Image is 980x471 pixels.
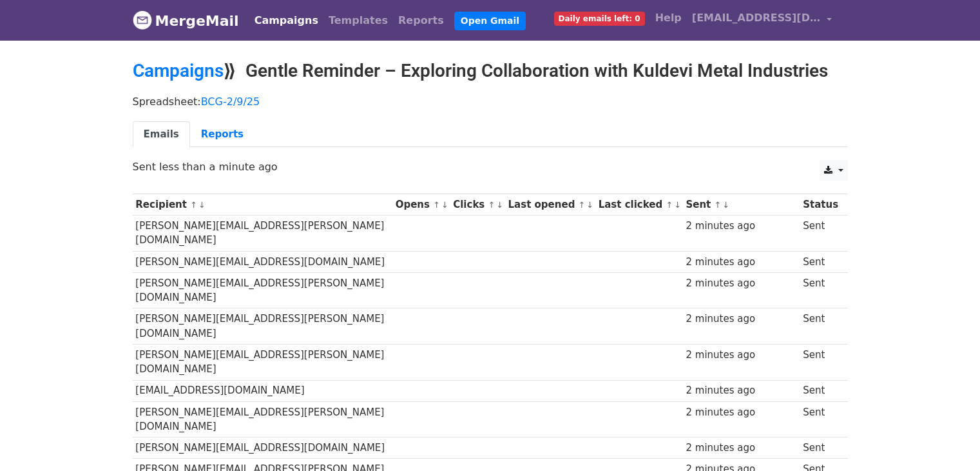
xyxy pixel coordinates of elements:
div: 2 minutes ago [686,276,796,291]
a: Emails [133,121,190,148]
a: ↑ [666,200,673,210]
span: [EMAIL_ADDRESS][DOMAIN_NAME] [692,10,821,26]
div: 2 minutes ago [686,312,796,326]
a: ↓ [441,200,448,210]
th: Clicks [450,194,504,215]
td: [PERSON_NAME][EMAIL_ADDRESS][DOMAIN_NAME] [133,251,392,272]
td: [EMAIL_ADDRESS][DOMAIN_NAME] [133,380,392,401]
a: [EMAIL_ADDRESS][DOMAIN_NAME] [687,5,838,35]
span: Daily emails left: 0 [554,12,645,26]
a: Campaigns [133,60,224,81]
th: Opens [392,194,450,215]
h2: ⟫ Gentle Reminder – Exploring Collaboration with Kuldevi Metal Industries [133,60,848,82]
a: BCG-2/9/25 [201,95,260,108]
div: 2 minutes ago [686,383,796,398]
td: [PERSON_NAME][EMAIL_ADDRESS][PERSON_NAME][DOMAIN_NAME] [133,308,392,345]
a: Reports [393,8,449,34]
td: [PERSON_NAME][EMAIL_ADDRESS][DOMAIN_NAME] [133,437,392,459]
a: Help [650,5,687,31]
p: Sent less than a minute ago [133,160,848,174]
td: Sent [800,251,841,272]
div: 2 minutes ago [686,255,796,270]
a: ↓ [722,200,729,210]
td: Sent [800,345,841,381]
a: Daily emails left: 0 [549,5,650,31]
td: Sent [800,437,841,459]
td: Sent [800,401,841,437]
a: Templates [323,8,393,34]
th: Recipient [133,194,392,215]
td: Sent [800,380,841,401]
p: Spreadsheet: [133,95,848,108]
div: 2 minutes ago [686,405,796,420]
a: ↑ [190,200,197,210]
th: Status [800,194,841,215]
a: ↑ [488,200,495,210]
div: 2 minutes ago [686,441,796,456]
div: 2 minutes ago [686,348,796,363]
td: Sent [800,215,841,252]
img: MergeMail logo [133,10,152,30]
a: ↑ [579,200,586,210]
a: ↑ [715,200,722,210]
a: ↓ [586,200,593,210]
a: MergeMail [133,7,239,34]
th: Last opened [505,194,595,215]
a: ↓ [674,200,681,210]
a: ↓ [496,200,503,210]
td: [PERSON_NAME][EMAIL_ADDRESS][PERSON_NAME][DOMAIN_NAME] [133,215,392,252]
th: Last clicked [595,194,683,215]
a: Reports [190,121,255,148]
td: Sent [800,308,841,345]
td: Sent [800,272,841,308]
td: [PERSON_NAME][EMAIL_ADDRESS][PERSON_NAME][DOMAIN_NAME] [133,272,392,308]
div: 2 minutes ago [686,219,796,234]
td: [PERSON_NAME][EMAIL_ADDRESS][PERSON_NAME][DOMAIN_NAME] [133,345,392,381]
a: ↓ [198,200,206,210]
a: ↑ [433,200,440,210]
th: Sent [683,194,800,215]
a: Campaigns [249,8,323,34]
a: Open Gmail [454,12,526,30]
td: [PERSON_NAME][EMAIL_ADDRESS][PERSON_NAME][DOMAIN_NAME] [133,401,392,437]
